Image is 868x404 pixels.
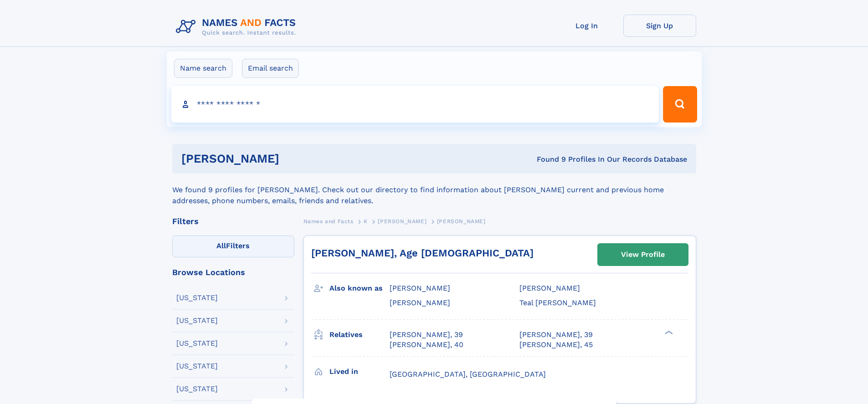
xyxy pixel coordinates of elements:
[329,327,390,343] h3: Relatives
[378,215,426,227] a: [PERSON_NAME]
[176,294,218,302] div: [US_STATE]
[172,15,303,39] img: Logo Names and Facts
[663,86,697,123] button: Search Button
[663,329,673,335] div: ❯
[519,298,596,307] span: Teal [PERSON_NAME]
[408,154,687,164] div: Found 9 Profiles In Our Records Database
[623,15,696,37] a: Sign Up
[176,363,218,370] div: [US_STATE]
[390,330,463,340] a: [PERSON_NAME], 39
[329,281,390,296] h3: Also known as
[390,284,450,292] span: [PERSON_NAME]
[172,174,696,206] div: We found 9 profiles for [PERSON_NAME]. Check out our directory to find information about [PERSON_...
[390,340,463,350] a: [PERSON_NAME], 40
[172,268,294,276] div: Browse Locations
[378,218,426,225] span: [PERSON_NAME]
[311,247,534,259] a: [PERSON_NAME], Age [DEMOGRAPHIC_DATA]
[216,241,226,250] span: All
[519,284,580,292] span: [PERSON_NAME]
[390,370,546,378] span: [GEOGRAPHIC_DATA], [GEOGRAPHIC_DATA]
[437,218,486,225] span: [PERSON_NAME]
[364,215,368,227] a: K
[519,340,593,350] a: [PERSON_NAME], 45
[550,15,623,37] a: Log In
[176,317,218,324] div: [US_STATE]
[621,244,665,265] div: View Profile
[174,59,232,78] label: Name search
[172,235,294,257] label: Filters
[364,218,368,225] span: K
[242,59,299,78] label: Email search
[181,153,408,164] h1: [PERSON_NAME]
[519,330,593,340] a: [PERSON_NAME], 39
[329,364,390,379] h3: Lived in
[171,86,659,123] input: search input
[390,298,450,307] span: [PERSON_NAME]
[598,244,688,266] a: View Profile
[176,340,218,347] div: [US_STATE]
[176,385,218,393] div: [US_STATE]
[172,217,294,225] div: Filters
[303,215,354,227] a: Names and Facts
